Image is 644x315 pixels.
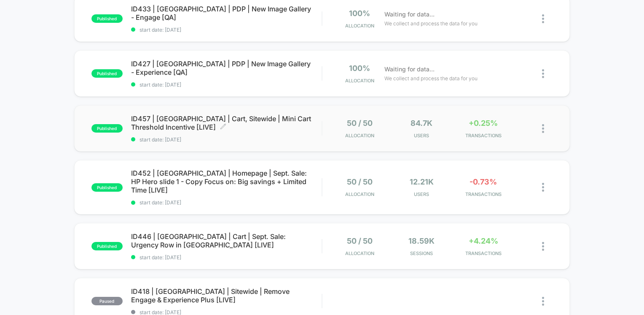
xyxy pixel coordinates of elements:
span: TRANSACTIONS [454,250,512,256]
span: Waiting for data... [384,10,435,19]
span: Users [393,191,451,197]
img: close [542,124,544,133]
span: 18.59k [408,236,435,245]
span: start date: [DATE] [131,81,322,88]
span: Allocation [345,250,374,256]
span: ID457 | [GEOGRAPHIC_DATA] | Cart, Sitewide | Mini Cart Threshold Incentive [LIVE] [131,114,322,131]
span: published [91,14,123,23]
span: 50 / 50 [347,236,373,245]
span: We collect and process the data for you [384,19,478,27]
span: Allocation [345,78,374,84]
img: close [542,69,544,78]
span: +0.25% [469,119,498,128]
span: Allocation [345,191,374,197]
span: -0.73% [470,177,497,186]
span: Waiting for data... [384,65,435,74]
img: close [542,183,544,192]
span: paused [91,297,123,305]
span: start date: [DATE] [131,136,322,143]
img: close [542,14,544,23]
span: Sessions [393,250,451,256]
span: start date: [DATE] [131,254,322,261]
span: ID427 | [GEOGRAPHIC_DATA] | PDP | New Image Gallery - Experience [QA] [131,60,322,76]
span: 50 / 50 [347,177,373,186]
span: ID446 | [GEOGRAPHIC_DATA] | Cart | Sept. Sale: Urgency Row in [GEOGRAPHIC_DATA] [LIVE] [131,232,322,249]
span: 100% [349,9,370,18]
span: +4.24% [469,236,498,245]
span: TRANSACTIONS [454,191,512,197]
span: published [91,124,123,133]
span: start date: [DATE] [131,199,322,206]
span: We collect and process the data for you [384,74,478,82]
span: published [91,242,123,250]
span: Allocation [345,23,374,29]
img: close [542,242,544,251]
span: 100% [349,64,370,73]
span: Allocation [345,133,374,138]
span: published [91,183,123,192]
span: ID418 | [GEOGRAPHIC_DATA] | Sitewide | Remove Engage & Experience Plus [LIVE] [131,287,322,304]
span: 50 / 50 [347,119,373,128]
span: published [91,69,123,78]
span: TRANSACTIONS [454,133,512,138]
span: ID433 | [GEOGRAPHIC_DATA] | PDP | New Image Gallery - Engage [QA] [131,5,322,22]
span: 84.7k [411,119,432,128]
span: ID452 | [GEOGRAPHIC_DATA] | Homepage | Sept. Sale: HP Hero slide 1 - Copy Focus on: Big savings +... [131,169,322,194]
span: Users [393,133,451,138]
span: start date: [DATE] [131,27,322,33]
span: 12.21k [410,177,434,186]
img: close [542,297,544,306]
